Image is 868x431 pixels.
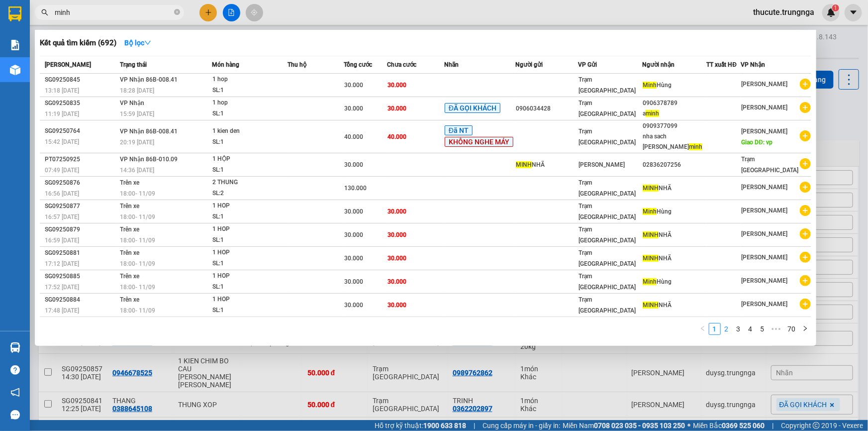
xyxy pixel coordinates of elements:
div: SL: 1 [212,212,287,222]
span: Trên xe [120,226,139,233]
span: 20:19 [DATE] [120,139,154,146]
button: left [697,323,709,335]
div: NHÃ [643,230,706,240]
span: Trạm [GEOGRAPHIC_DATA] [579,226,636,244]
span: plus-circle [800,228,811,239]
li: 5 [757,323,769,335]
span: 30.000 [387,105,406,112]
span: 18:28 [DATE] [120,87,154,94]
span: Minh [643,208,657,215]
span: 30.000 [387,302,406,309]
span: Thu hộ [288,61,306,68]
li: 2 [721,323,733,335]
span: 18:00 - 11/09 [120,237,155,244]
span: TT xuất HĐ [707,61,737,68]
span: 17:12 [DATE] [45,260,79,267]
span: MINH [643,302,659,309]
span: left [700,325,706,331]
span: Trạm [GEOGRAPHIC_DATA] [579,100,636,117]
span: Trạng thái [120,61,147,68]
span: Tổng cước [344,61,372,68]
button: right [799,323,811,335]
span: VP Nhận [120,100,144,107]
span: plus-circle [800,205,811,216]
div: 1 hop [212,98,287,108]
div: PT07250925 [45,154,117,165]
div: SG09250835 [45,98,117,108]
span: 30.000 [387,278,406,285]
span: ĐÃ GỌI KHÁCH [445,103,500,113]
div: 1 hop [212,74,287,85]
img: logo-vxr [8,6,21,21]
li: Previous Page [697,323,709,335]
span: 17:52 [DATE] [45,284,79,291]
span: Trạm [GEOGRAPHIC_DATA] [741,156,798,174]
span: [PERSON_NAME] [45,61,91,68]
span: 18:00 - 11/09 [120,214,155,220]
span: Trạm [GEOGRAPHIC_DATA] [579,76,636,94]
div: Hùng [643,207,706,217]
span: 18:00 - 11/09 [120,307,155,314]
span: Trên xe [120,203,139,210]
span: ••• [769,323,784,335]
span: Món hàng [212,61,239,68]
span: Chưa cước [387,61,416,68]
div: 1 HOP [212,224,287,235]
span: 16:57 [DATE] [45,214,79,220]
div: SG09250845 [45,75,117,85]
span: Minh [643,82,657,89]
img: solution-icon [10,40,20,50]
span: down [144,39,151,46]
span: VP Nhận 86B-008.41 [120,76,178,83]
span: Trạm [GEOGRAPHIC_DATA] [579,249,636,267]
span: Trạm [GEOGRAPHIC_DATA] [579,179,636,197]
span: 30.000 [344,105,363,112]
li: 1 [709,323,721,335]
span: VP Gửi [578,61,597,68]
span: 40.000 [344,133,363,140]
span: plus-circle [800,299,811,310]
span: Người nhận [642,61,675,68]
strong: Bộ lọc [124,39,151,47]
span: MINH [643,231,659,238]
span: 14:36 [DATE] [120,167,154,174]
span: 40.000 [387,133,406,140]
span: right [802,325,808,331]
span: close-circle [174,8,180,17]
span: 18:00 - 11/09 [120,284,155,291]
button: Bộ lọcdown [116,35,159,51]
div: SL: 1 [212,305,287,316]
div: 1 HỘP [212,154,287,165]
a: 3 [733,323,744,334]
div: 1 HOP [212,201,287,212]
span: 30.000 [344,161,363,168]
span: plus-circle [800,275,811,286]
a: 4 [745,323,756,334]
span: minh [646,110,659,117]
div: SG09250764 [45,126,117,136]
div: NHÃ [643,300,706,311]
div: SL: 1 [212,85,287,96]
span: [PERSON_NAME] [741,254,787,261]
span: message [10,410,20,420]
div: SL: 1 [212,108,287,119]
span: plus-circle [800,130,811,141]
span: 18:00 - 11/09 [120,190,155,197]
span: 18:00 - 11/09 [120,260,155,267]
a: 5 [757,323,768,334]
span: [PERSON_NAME] [741,301,787,308]
div: 0906034428 [516,104,578,114]
div: 0909377099 [643,121,706,131]
span: Đã NT [445,125,473,135]
div: 1 kien den [212,126,287,137]
div: SL: 1 [212,258,287,269]
span: plus-circle [800,252,811,263]
div: 0906378789 [643,98,706,108]
span: Trên xe [120,179,139,186]
span: Trên xe [120,249,139,256]
span: 07:49 [DATE] [45,167,79,174]
span: notification [10,388,20,397]
a: 1 [709,323,720,334]
div: 2 THUNG [212,177,287,188]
